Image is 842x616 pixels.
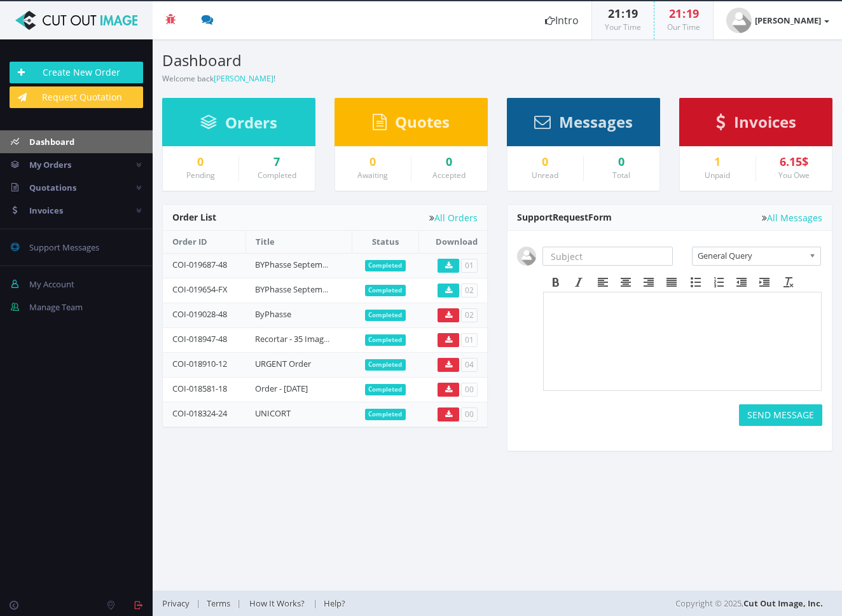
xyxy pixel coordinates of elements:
a: Order - [DATE] [255,383,308,394]
a: COI-019654-FX [172,284,228,295]
span: Support Messages [29,242,99,253]
a: [PERSON_NAME] [714,1,842,39]
div: 0 [421,156,478,168]
span: My Orders [29,159,71,170]
span: Manage Team [29,301,83,313]
th: Status [352,231,418,253]
div: 0 [593,156,651,168]
a: Messages [534,119,633,130]
a: Cut Out Image, Inc. [743,598,823,609]
small: Accepted [432,170,466,181]
a: UNICORT [255,407,291,419]
span: : [682,6,686,21]
span: Order List [172,211,216,223]
div: Numbered list [707,274,730,291]
a: ByPhasse [255,308,291,320]
div: | | | [162,591,609,616]
small: Our Time [667,22,700,32]
span: 21 [608,6,621,21]
a: Terms [200,598,237,609]
button: SEND MESSAGE [739,404,822,426]
a: COI-018581-18 [172,383,227,394]
span: Completed [365,285,406,296]
a: COI-019028-48 [172,308,227,320]
span: Completed [365,359,406,371]
span: Completed [365,334,406,346]
a: 0 [172,156,229,168]
a: Request Quotation [10,86,143,108]
a: Intro [532,1,591,39]
span: 21 [669,6,682,21]
span: Orders [225,112,277,133]
small: Unpaid [705,170,730,181]
span: Quotations [29,182,76,193]
span: Support Form [517,211,612,223]
a: COI-018324-24 [172,407,227,419]
div: Clear formatting [777,274,800,291]
a: 0 [517,156,574,168]
a: COI-018910-12 [172,358,227,369]
a: Privacy [162,598,196,609]
iframe: Rich Text Area. Press ALT-F9 for menu. Press ALT-F10 for toolbar. Press ALT-0 for help [544,292,821,390]
a: All Messages [762,213,822,222]
div: Bullet list [684,274,707,291]
th: Order ID [163,231,245,253]
a: Help? [317,598,352,609]
a: Orders [200,120,277,131]
a: How It Works? [241,598,313,609]
img: Cut Out Image [10,11,143,30]
small: Pending [186,170,215,181]
span: Invoices [29,205,63,216]
a: Create New Order [10,62,143,83]
div: Align right [637,274,660,291]
span: Quotes [395,111,450,132]
th: Download [419,231,487,253]
span: Completed [365,310,406,321]
span: 19 [686,6,699,21]
div: Bold [544,274,567,291]
a: Invoices [716,119,796,130]
span: Copyright © 2025, [675,597,823,610]
div: Align left [591,274,614,291]
div: Align center [614,274,637,291]
span: 19 [625,6,638,21]
span: Completed [365,260,406,271]
span: Completed [365,384,406,395]
a: BYPhasse September [255,284,335,295]
a: BYPhasse September - 3 More Images [255,259,397,270]
a: 7 [249,156,306,168]
div: 6.15$ [766,156,823,168]
a: 0 [345,156,401,168]
span: Invoices [734,111,796,132]
span: Request [553,211,588,223]
strong: [PERSON_NAME] [755,15,821,26]
a: URGENT Order [255,358,311,369]
a: Quotes [373,119,450,130]
small: Awaiting [357,170,388,181]
small: Completed [258,170,296,181]
small: Unread [532,170,558,181]
th: Title [245,231,352,253]
span: General Query [698,247,804,264]
img: user_default.jpg [726,8,752,33]
a: Recortar - 35 Images [255,333,332,345]
a: COI-019687-48 [172,259,227,270]
a: All Orders [429,213,478,222]
div: Increase indent [753,274,776,291]
small: Your Time [605,22,641,32]
a: [PERSON_NAME] [214,73,273,84]
small: Welcome back ! [162,73,275,84]
a: 1 [689,156,746,168]
span: Completed [365,409,406,420]
span: Messages [559,111,633,132]
small: Total [612,170,630,181]
input: Subject [542,247,673,266]
small: You Owe [778,170,810,181]
div: Italic [567,274,590,291]
img: user_default.jpg [517,247,536,266]
a: COI-018947-48 [172,333,227,345]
